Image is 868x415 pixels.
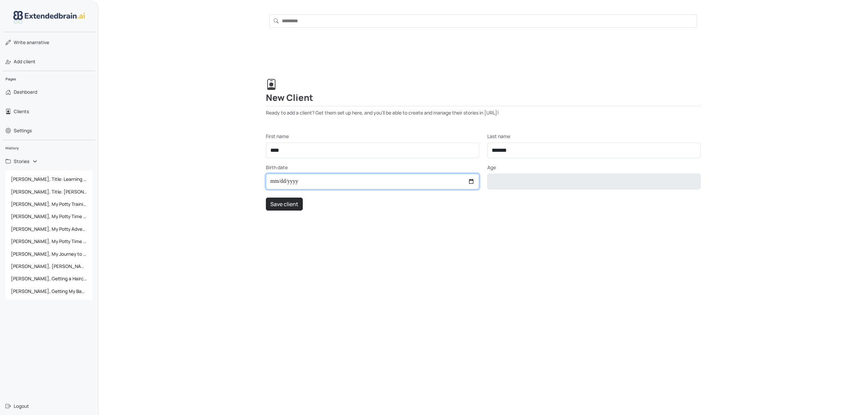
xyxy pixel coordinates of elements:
[8,248,90,260] span: [PERSON_NAME], My Journey to Getting a Dental Crown
[5,223,93,235] a: [PERSON_NAME], My Potty Adventure
[8,235,90,247] span: [PERSON_NAME], My Potty Time Story
[266,198,303,211] button: Save client
[5,272,93,285] a: [PERSON_NAME], Getting a Haircut at [PERSON_NAME]
[14,39,29,45] span: Write a
[14,108,29,115] span: Clients
[8,210,90,223] span: [PERSON_NAME], My Potty Time Adventure
[5,248,93,260] a: [PERSON_NAME], My Journey to Getting a Dental Crown
[266,133,289,140] label: First name
[14,39,49,46] span: narrative
[14,127,32,134] span: Settings
[14,403,29,410] span: Logout
[8,198,90,210] span: [PERSON_NAME], My Potty Training Adventure
[14,58,36,65] span: Add client
[8,223,90,235] span: [PERSON_NAME], My Potty Adventure
[5,186,93,198] a: [PERSON_NAME], Title: [PERSON_NAME]'s Change of Plans
[266,164,288,171] label: Birth date
[14,89,37,95] span: Dashboard
[487,133,510,140] label: Last name
[8,260,90,272] span: [PERSON_NAME], [PERSON_NAME]'s Haircut Adventure at [PERSON_NAME]
[8,173,90,185] span: [PERSON_NAME], Title: Learning to Use the Potty
[266,79,701,106] h2: New Client
[266,109,701,116] p: Ready to add a client? Get them set up here, and you’ll be able to create and manage their storie...
[487,164,496,171] label: Age
[14,158,29,165] span: Stories
[5,173,93,185] a: [PERSON_NAME], Title: Learning to Use the Potty
[8,272,90,285] span: [PERSON_NAME], Getting a Haircut at [PERSON_NAME]
[5,235,93,247] a: [PERSON_NAME], My Potty Time Story
[8,186,90,198] span: [PERSON_NAME], Title: [PERSON_NAME]'s Change of Plans
[5,285,93,297] a: [PERSON_NAME], Getting My Bangs Trimmed at [PERSON_NAME]
[5,210,93,223] a: [PERSON_NAME], My Potty Time Adventure
[8,285,90,297] span: [PERSON_NAME], Getting My Bangs Trimmed at [PERSON_NAME]
[13,11,85,24] img: logo
[5,198,93,210] a: [PERSON_NAME], My Potty Training Adventure
[5,260,93,272] a: [PERSON_NAME], [PERSON_NAME]'s Haircut Adventure at [PERSON_NAME]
